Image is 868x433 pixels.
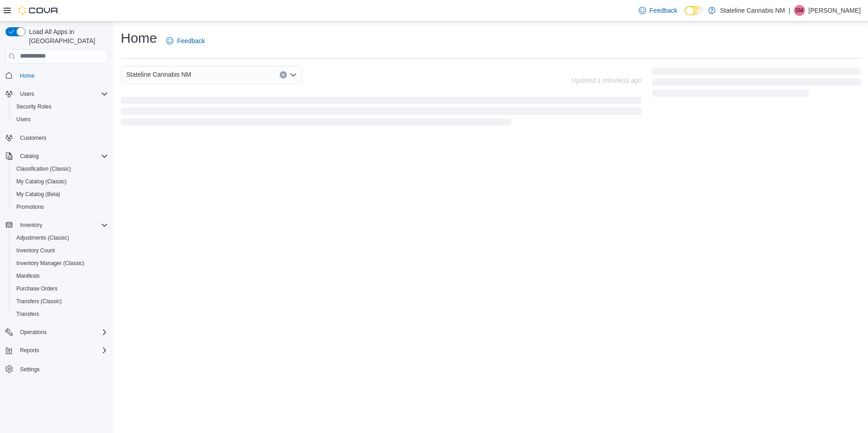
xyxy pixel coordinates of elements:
span: SM [795,5,804,16]
button: Users [9,113,112,126]
button: Home [2,69,112,82]
span: Inventory Manager (Classic) [13,258,108,269]
a: Users [13,114,34,125]
button: Promotions [9,201,112,213]
button: Inventory Manager (Classic) [9,257,112,270]
span: Promotions [16,203,44,211]
a: Manifests [13,271,43,281]
span: Adjustments (Classic) [13,232,108,243]
button: Transfers [9,308,112,320]
span: Security Roles [16,103,51,110]
span: Load All Apps in [GEOGRAPHIC_DATA] [25,27,108,45]
span: Inventory Count [13,245,108,256]
span: My Catalog (Classic) [13,176,108,187]
button: Open list of options [290,71,297,79]
button: Catalog [2,150,112,162]
span: Catalog [20,153,39,160]
button: Manifests [9,270,112,282]
p: Stateline Cannabis NM [720,5,785,16]
span: Feedback [650,6,677,15]
p: Updated 1 minute(s) ago [572,77,641,84]
a: Customers [16,133,50,143]
h1: Home [121,29,157,47]
button: Customers [2,131,112,144]
span: Feedback [177,36,205,45]
a: Transfers [13,309,43,320]
a: Classification (Classic) [13,163,75,174]
span: Users [13,114,108,125]
span: Home [20,72,35,79]
span: Inventory [16,220,108,231]
span: Users [16,116,30,123]
span: Transfers [16,310,39,318]
a: Purchase Orders [13,283,61,294]
button: Reports [16,345,43,356]
span: Inventory [20,221,42,229]
span: Settings [20,366,39,373]
span: Home [16,70,108,81]
p: | [789,5,790,16]
span: Catalog [16,151,108,162]
button: Settings [2,362,112,375]
span: Purchase Orders [16,285,58,292]
a: Feedback [163,32,208,50]
div: Samuel Munoz [794,5,805,16]
button: Inventory Count [9,244,112,257]
span: Transfers (Classic) [13,296,108,307]
span: Operations [20,329,47,336]
button: Classification (Classic) [9,162,112,175]
a: Settings [16,364,43,375]
span: My Catalog (Classic) [16,178,67,185]
span: Promotions [13,202,108,212]
a: My Catalog (Beta) [13,189,64,200]
span: My Catalog (Beta) [16,191,60,198]
button: Purchase Orders [9,282,112,295]
span: Manifests [13,271,108,281]
span: Settings [16,363,108,374]
span: Users [16,89,108,99]
span: Inventory Count [16,247,55,254]
button: Reports [2,344,112,357]
span: Adjustments (Classic) [16,234,69,241]
button: Inventory [16,220,46,231]
span: Loading [652,69,861,98]
span: Transfers [13,309,108,320]
a: Transfers (Classic) [13,296,65,307]
span: Loading [121,98,641,128]
span: Stateline Cannabis NM [126,69,191,80]
button: Adjustments (Classic) [9,231,112,244]
button: Clear input [280,71,287,79]
nav: Complex example [5,65,108,399]
input: Dark Mode [685,6,704,15]
button: Inventory [2,219,112,231]
button: Catalog [16,151,42,162]
span: Manifests [16,272,39,280]
span: Users [20,90,34,98]
button: Users [16,89,38,99]
span: Reports [20,347,39,354]
img: Cova [18,6,59,15]
a: Adjustments (Classic) [13,232,73,243]
a: Inventory Manager (Classic) [13,258,88,269]
span: Classification (Classic) [16,165,71,172]
a: Promotions [13,202,48,212]
a: Home [16,70,38,81]
a: Feedback [635,1,681,20]
button: Operations [2,326,112,339]
span: Reports [16,345,108,356]
span: Operations [16,327,108,338]
a: Inventory Count [13,245,59,256]
button: My Catalog (Classic) [9,175,112,188]
span: My Catalog (Beta) [13,189,108,200]
a: My Catalog (Classic) [13,176,70,187]
button: Operations [16,327,50,338]
span: Transfers (Classic) [16,298,62,305]
span: Customers [20,134,46,142]
span: Security Roles [13,101,108,112]
span: Customers [16,132,108,143]
span: Inventory Manager (Classic) [16,260,84,267]
button: My Catalog (Beta) [9,188,112,201]
span: Purchase Orders [13,283,108,294]
span: Classification (Classic) [13,163,108,174]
